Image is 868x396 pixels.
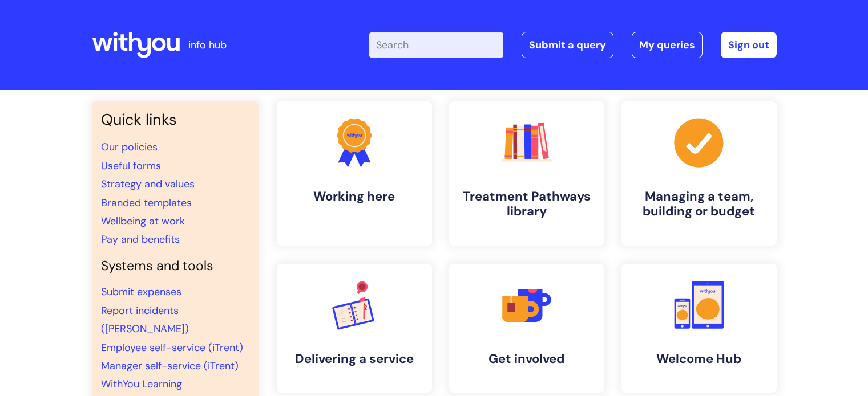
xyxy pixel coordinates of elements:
a: Useful forms [101,159,161,173]
a: Sign out [721,32,777,58]
a: Strategy and values [101,177,195,191]
a: Employee self-service (iTrent) [101,341,243,354]
h4: Systems and tools [101,258,249,274]
a: Pay and benefits [101,232,180,246]
p: info hub [188,36,227,54]
h4: Get involved [458,352,595,366]
a: Treatment Pathways library [449,101,604,246]
input: Search [369,32,503,58]
h4: Delivering a service [286,352,423,366]
h4: Working here [286,189,423,204]
div: | - [369,32,777,58]
a: Manager self-service (iTrent) [101,359,239,373]
a: Working here [277,101,432,246]
a: WithYou Learning [101,377,182,391]
a: Submit a query [522,32,613,58]
a: Welcome Hub [621,264,777,393]
a: Our policies [101,140,158,154]
a: Submit expenses [101,285,181,299]
a: My queries [632,32,703,58]
h4: Treatment Pathways library [458,189,595,219]
a: Delivering a service [277,264,432,393]
a: Get involved [449,264,604,393]
a: Wellbeing at work [101,214,185,228]
h4: Welcome Hub [631,352,768,366]
a: Report incidents ([PERSON_NAME]) [101,304,189,336]
h3: Quick links [101,111,249,129]
h4: Managing a team, building or budget [631,189,768,219]
a: Branded templates [101,196,192,210]
a: Managing a team, building or budget [621,101,777,246]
